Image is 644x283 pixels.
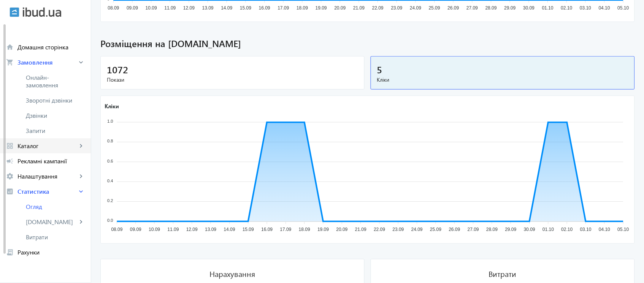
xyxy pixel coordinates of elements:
tspan: 22.09 [372,5,384,11]
div: Витрати [489,269,517,279]
tspan: 28.09 [487,227,498,232]
tspan: 03.10 [580,5,592,11]
span: Онлайн-замовлення [26,74,76,89]
mat-icon: keyboard_arrow_right [77,142,85,150]
span: Кліки [377,76,628,84]
img: ibud.svg [10,7,19,17]
span: Статистика [17,188,77,195]
tspan: 27.09 [466,5,478,11]
tspan: 14.09 [221,5,233,11]
span: Налаштування [17,172,77,180]
tspan: 02.10 [561,5,573,11]
tspan: 05.10 [618,227,629,232]
tspan: 04.10 [599,5,610,11]
tspan: 10.09 [149,227,160,232]
tspan: 29.09 [505,227,517,232]
span: [DOMAIN_NAME] [26,218,77,226]
tspan: 1.0 [107,119,113,124]
tspan: 14.09 [224,227,235,232]
tspan: 16.09 [259,5,270,11]
tspan: 02.10 [562,227,573,232]
tspan: 28.09 [485,5,497,11]
text: Кліки [105,103,119,110]
span: 5 [377,63,382,76]
span: Зворотні дзвінки [26,96,76,104]
tspan: 04.10 [599,227,611,232]
tspan: 20.09 [336,227,348,232]
mat-icon: grid_view [6,142,14,150]
tspan: 20.09 [335,5,346,11]
mat-icon: keyboard_arrow_right [77,172,85,180]
tspan: 01.10 [542,5,554,11]
tspan: 15.09 [240,5,251,11]
div: Нарахування [210,269,255,279]
tspan: 22.09 [374,227,385,232]
tspan: 17.09 [280,227,292,232]
tspan: 03.10 [580,227,592,232]
mat-icon: keyboard_arrow_right [77,58,85,66]
tspan: 08.09 [111,227,123,232]
tspan: 09.09 [130,227,141,232]
tspan: 24.09 [410,5,421,11]
tspan: 11.09 [168,227,179,232]
img: ibud_text.svg [23,7,61,17]
mat-icon: campaign [6,157,14,165]
span: Рекламні кампанії [17,157,85,165]
tspan: 17.09 [278,5,289,11]
span: Домашня сторінка [17,43,85,51]
tspan: 21.09 [355,227,366,232]
tspan: 0.8 [107,139,113,144]
tspan: 19.09 [316,5,327,11]
tspan: 0.4 [107,179,113,183]
span: Запити [26,127,85,134]
span: Каталог [17,142,77,150]
tspan: 25.09 [430,227,441,232]
tspan: 08.09 [108,5,119,11]
tspan: 0.2 [107,199,113,203]
tspan: 21.09 [353,5,365,11]
mat-icon: settings [6,172,14,180]
mat-icon: shopping_cart [6,58,14,66]
mat-icon: home [6,43,14,51]
tspan: 01.10 [543,227,554,232]
tspan: 27.09 [468,227,479,232]
tspan: 18.09 [297,5,308,11]
tspan: 16.09 [261,227,273,232]
tspan: 30.09 [524,227,535,232]
tspan: 30.09 [523,5,535,11]
tspan: 10.09 [146,5,157,11]
tspan: 25.09 [429,5,440,11]
tspan: 05.10 [618,5,629,11]
tspan: 11.09 [164,5,176,11]
tspan: 18.09 [299,227,310,232]
span: 1072 [107,63,128,76]
tspan: 26.09 [448,5,459,11]
mat-icon: receipt_long [6,248,14,256]
span: Дзвінки [26,112,85,119]
mat-icon: keyboard_arrow_right [77,188,85,195]
span: Огляд [26,203,85,210]
tspan: 23.09 [391,5,403,11]
tspan: 19.09 [317,227,329,232]
span: Розміщення на [DOMAIN_NAME] [100,37,635,50]
tspan: 0.0 [107,218,113,223]
tspan: 26.09 [449,227,460,232]
span: Замовлення [17,58,77,66]
tspan: 12.09 [183,5,195,11]
tspan: 15.09 [243,227,254,232]
span: Витрати [26,233,85,241]
tspan: 0.6 [107,159,113,163]
tspan: 13.09 [202,5,214,11]
tspan: 09.09 [127,5,138,11]
mat-icon: keyboard_arrow_right [77,218,85,226]
span: Рахунки [17,248,85,256]
tspan: 24.09 [411,227,423,232]
span: Покази [107,76,358,84]
tspan: 13.09 [205,227,216,232]
mat-icon: analytics [6,188,14,195]
tspan: 23.09 [393,227,404,232]
tspan: 29.09 [504,5,516,11]
tspan: 12.09 [186,227,198,232]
